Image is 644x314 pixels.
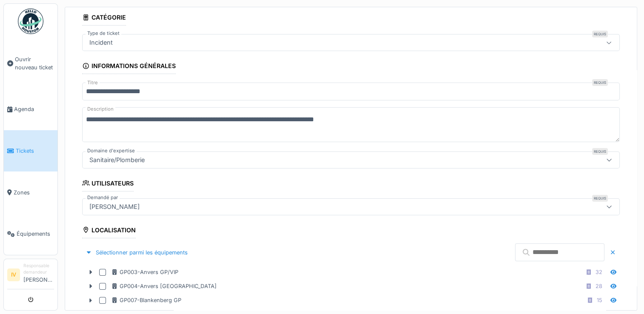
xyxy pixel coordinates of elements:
[82,177,134,191] div: Utilisateurs
[595,282,602,290] div: 28
[4,130,57,172] a: Tickets
[111,268,178,276] div: GP003-Anvers GP/VIP
[82,11,126,26] div: Catégorie
[111,282,217,290] div: GP004-Anvers [GEOGRAPHIC_DATA]
[16,147,54,155] span: Tickets
[592,195,608,202] div: Requis
[4,39,57,88] a: Ouvrir nouveau ticket
[86,30,121,37] label: Type de ticket
[14,105,54,113] span: Agenda
[86,104,115,114] label: Description
[4,171,57,213] a: Zones
[82,224,136,238] div: Localisation
[86,155,148,165] div: Sanitaire/Plomberie
[4,88,57,130] a: Agenda
[23,263,54,287] li: [PERSON_NAME]
[15,55,54,71] span: Ouvrir nouveau ticket
[4,213,57,255] a: Équipements
[82,60,176,74] div: Informations générales
[597,296,602,304] div: 15
[86,38,116,47] div: Incident
[18,9,43,34] img: Badge_color-CXgf-gQk.svg
[86,147,137,154] label: Domaine d'expertise
[592,148,608,155] div: Requis
[23,263,54,276] div: Responsable demandeur
[86,79,100,86] label: Titre
[86,194,120,201] label: Demandé par
[111,296,181,304] div: GP007-Blankenberg GP
[14,188,54,197] span: Zones
[7,268,20,281] li: IV
[86,202,143,211] div: [PERSON_NAME]
[592,79,608,86] div: Requis
[7,263,54,289] a: IV Responsable demandeur[PERSON_NAME]
[595,268,602,276] div: 32
[17,230,54,238] span: Équipements
[592,31,608,37] div: Requis
[82,247,191,258] div: Sélectionner parmi les équipements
